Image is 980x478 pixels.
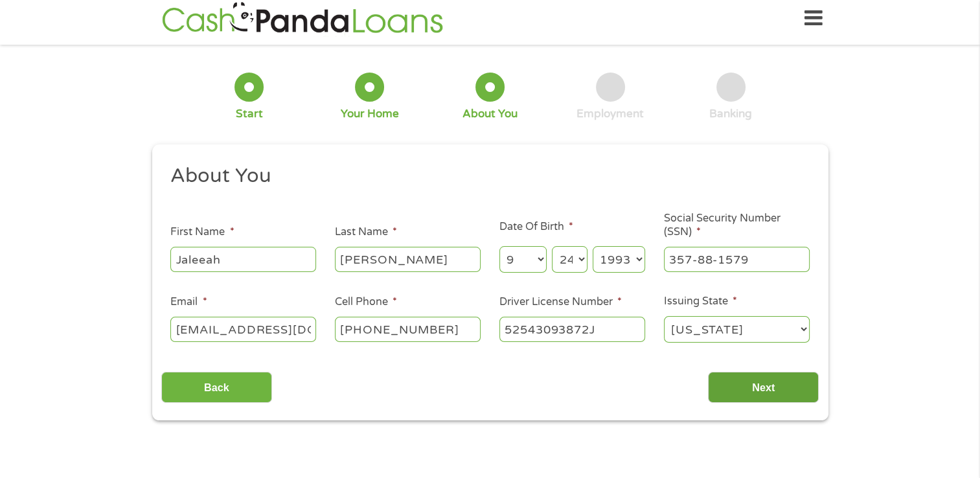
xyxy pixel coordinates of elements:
[341,107,399,121] div: Your Home
[170,317,316,341] input: john@gmail.com
[499,220,573,234] label: Date Of Birth
[664,247,810,271] input: 078-05-1120
[236,107,263,121] div: Start
[708,372,819,404] input: Next
[664,212,810,239] label: Social Security Number (SSN)
[161,372,272,404] input: Back
[170,247,316,271] input: John
[462,107,518,121] div: About You
[499,295,622,309] label: Driver License Number
[170,225,234,239] label: First Name
[335,225,397,239] label: Last Name
[664,295,737,308] label: Issuing State
[170,163,800,189] h2: About You
[709,107,752,121] div: Banking
[576,107,644,121] div: Employment
[170,295,207,309] label: Email
[335,317,481,341] input: (541) 754-3010
[335,295,397,309] label: Cell Phone
[335,247,481,271] input: Smith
